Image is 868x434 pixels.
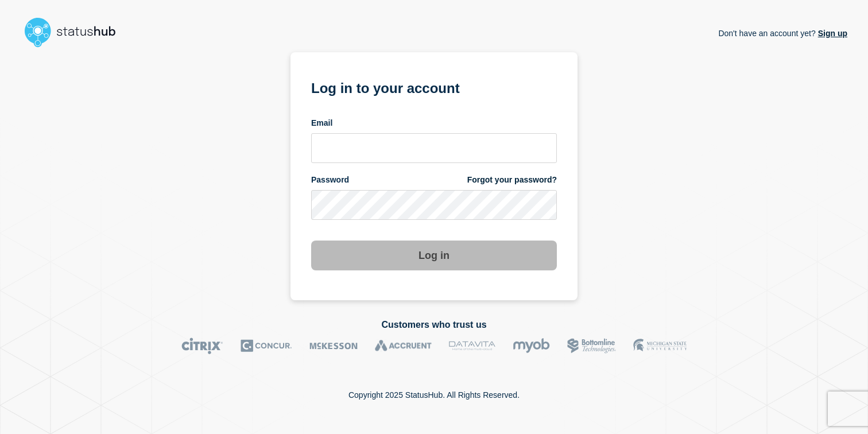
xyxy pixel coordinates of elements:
img: Accruent logo [375,338,432,354]
span: Email [311,118,332,129]
a: Forgot your password? [467,175,557,185]
img: Bottomline logo [567,338,616,354]
img: StatusHub logo [21,14,130,51]
img: Citrix logo [181,338,223,354]
img: Concur logo [241,338,292,354]
button: Log in [311,241,557,270]
img: McKesson logo [309,338,358,354]
img: MSU logo [633,338,687,354]
input: password input [311,190,557,220]
a: Sign up [816,29,847,38]
p: Don't have an account yet? [718,20,847,47]
span: Password [311,175,349,185]
h1: Log in to your account [311,76,557,98]
img: myob logo [513,338,550,354]
p: Copyright 2025 StatusHub. All Rights Reserved. [348,390,520,400]
img: DataVita logo [449,338,495,354]
input: email input [311,133,557,163]
h2: Customers who trust us [21,320,847,330]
